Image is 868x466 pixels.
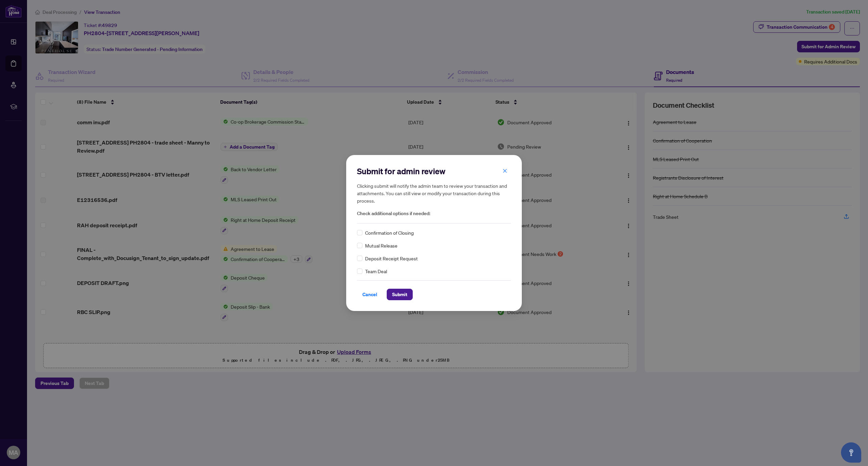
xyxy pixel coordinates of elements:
button: Cancel [357,289,383,300]
span: Submit [392,289,407,300]
button: Submit [387,289,413,300]
span: Team Deal [365,267,387,275]
h5: Clicking submit will notify the admin team to review your transaction and attachments. You can st... [357,182,511,204]
span: Cancel [362,289,377,300]
span: Confirmation of Closing [365,229,414,236]
h2: Submit for admin review [357,166,511,177]
span: close [503,169,507,173]
span: Mutual Release [365,242,398,249]
span: Deposit Receipt Request [365,255,418,262]
span: Check additional options if needed: [357,210,511,217]
button: Open asap [841,442,861,463]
